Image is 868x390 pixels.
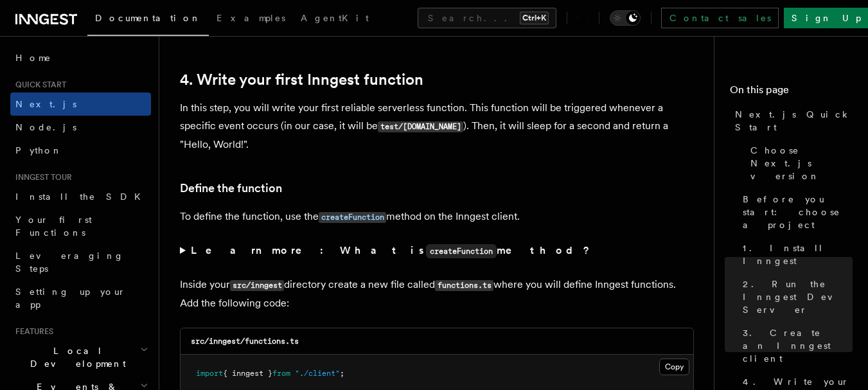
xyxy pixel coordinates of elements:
code: src/inngest [230,280,284,291]
a: 4. Write your first Inngest function [180,71,423,89]
span: 1. Install Inngest [743,242,853,267]
a: Node.js [10,116,151,139]
a: Install the SDK [10,185,151,208]
summary: Learn more: What iscreateFunctionmethod? [180,242,694,260]
p: To define the function, use the method on the Inngest client. [180,208,694,226]
a: 1. Install Inngest [738,236,853,272]
a: Your first Functions [10,208,151,244]
span: Next.js [15,99,76,109]
p: Inside your directory create a new file called where you will define Inngest functions. Add the f... [180,276,694,312]
span: import [196,369,223,378]
span: 2. Run the Inngest Dev Server [743,278,853,316]
span: Choose Next.js version [750,144,853,182]
code: createFunction [426,244,497,258]
span: Leveraging Steps [15,251,124,274]
span: Local Development [10,344,140,370]
span: Install the SDK [15,191,148,202]
span: Features [10,326,53,337]
span: { inngest } [223,369,272,378]
a: createFunction [319,210,386,222]
span: from [272,369,290,378]
a: Choose Next.js version [745,139,853,188]
span: ; [340,369,344,378]
button: Copy [659,359,689,375]
span: Inngest tour [10,172,72,182]
a: Python [10,139,151,162]
button: Search...Ctrl+K [418,8,556,28]
h4: On this page [730,82,853,103]
button: Local Development [10,339,151,375]
a: Define the function [180,179,282,197]
strong: Learn more: What is method? [191,244,592,256]
a: Leveraging Steps [10,244,151,280]
p: In this step, you will write your first reliable serverless function. This function will be trigg... [180,99,694,154]
span: "./client" [295,369,340,378]
span: Setting up your app [15,287,126,310]
a: Contact sales [661,8,779,28]
button: Toggle dark mode [610,10,641,26]
a: Next.js Quick Start [730,103,853,139]
code: createFunction [319,212,386,223]
span: Quick start [10,80,66,90]
code: src/inngest/functions.ts [191,337,299,346]
span: Home [15,51,51,64]
a: Documentation [87,4,209,36]
a: Setting up your app [10,280,151,316]
span: Before you start: choose a project [743,193,853,231]
a: AgentKit [293,4,376,35]
span: Python [15,145,62,155]
span: Your first Functions [15,215,92,238]
a: Examples [209,4,293,35]
code: test/[DOMAIN_NAME] [378,121,463,132]
span: 3. Create an Inngest client [743,326,853,365]
span: Examples [217,13,285,23]
a: 2. Run the Inngest Dev Server [738,272,853,321]
a: 3. Create an Inngest client [738,321,853,370]
code: functions.ts [435,280,493,291]
a: Before you start: choose a project [738,188,853,236]
a: Home [10,46,151,69]
span: Next.js Quick Start [735,108,853,134]
kbd: Ctrl+K [520,12,549,24]
span: Node.js [15,122,76,132]
span: AgentKit [301,13,369,23]
span: Documentation [95,13,201,23]
a: Next.js [10,93,151,116]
